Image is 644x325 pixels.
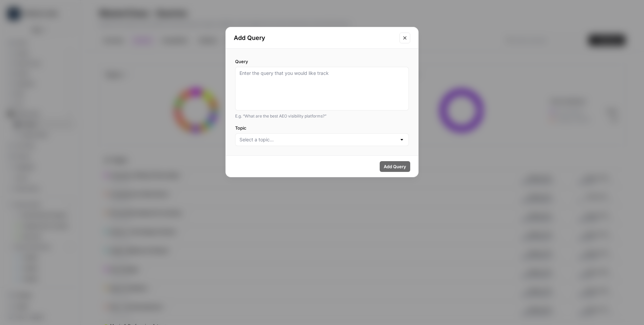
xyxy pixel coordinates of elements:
[235,113,409,119] div: E.g. “What are the best AEO visibility platforms?”
[235,125,409,131] label: Topic
[380,161,410,172] button: Add Query
[399,33,410,43] button: Close modal
[239,136,396,143] input: Select a topic...
[384,163,406,170] span: Add Query
[234,33,395,43] h2: Add Query
[235,58,409,65] label: Query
